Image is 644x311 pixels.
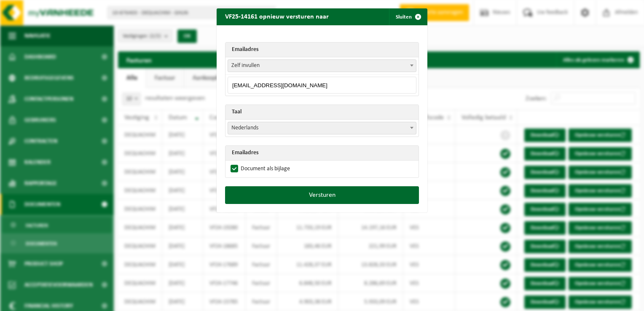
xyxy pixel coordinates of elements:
[228,122,416,134] span: Nederlands
[229,163,290,175] label: Document als bijlage
[225,43,419,57] th: Emailadres
[217,8,337,24] h2: VF25-14161 opnieuw versturen naar
[225,186,419,204] button: Versturen
[228,60,416,72] span: Zelf invullen
[228,122,416,134] span: Nederlands
[225,146,419,161] th: Emailadres
[389,8,427,25] button: Sluiten
[228,59,416,72] span: Zelf invullen
[228,77,416,94] input: Emailadres
[225,105,419,120] th: Taal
